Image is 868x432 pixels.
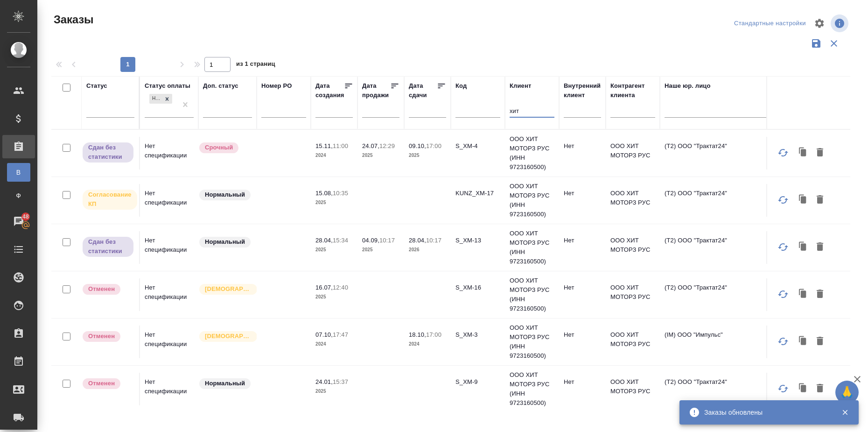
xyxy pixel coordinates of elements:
td: (Т2) ООО "Трактат24" [660,184,772,217]
div: Выставляется автоматически для первых 3 заказов нового контактного лица. Особое внимание [198,330,252,343]
p: S_XM-3 [455,330,500,340]
span: Ф [12,191,26,200]
td: (Т2) ООО "Трактат24" [660,278,772,311]
p: 2025 [315,198,353,207]
p: ООО ХИТ МОТОРЗ РУС [610,377,655,396]
p: Отменен [88,284,115,294]
p: 17:00 [426,142,441,149]
p: 15:34 [333,237,348,244]
p: Согласование КП [88,190,132,209]
a: 48 [2,210,35,233]
button: Удалить [812,380,828,397]
span: Заказы [51,12,93,27]
td: (Т2) ООО "Трактат24" [660,231,772,264]
td: Нет спецификации [140,231,198,264]
p: 07.10, [315,331,333,338]
div: Выставляет КМ после отмены со стороны клиента. Если уже после запуска – КМ пишет ПМу про отмену, ... [82,377,134,390]
td: Нет спецификации [140,326,198,358]
button: Клонировать [794,380,812,397]
td: Нет спецификации [140,184,198,217]
span: Настроить таблицу [808,12,831,35]
button: Удалить [812,238,828,256]
div: Заказы обновлены [704,408,827,417]
div: split button [732,16,808,31]
p: Отменен [88,379,115,388]
div: Дата сдачи [409,81,437,100]
p: ООО ХИТ МОТОРЗ РУС [610,283,655,302]
td: Нет спецификации [140,278,198,311]
p: Нет [564,236,601,245]
p: S_XM-16 [455,283,500,292]
p: 2025 [409,151,446,160]
button: Удалить [812,191,828,209]
p: ООО ХИТ МОТОРЗ РУС [610,236,655,255]
p: KUNZ_XM-17 [455,189,500,198]
p: ООО ХИТ МОТОРЗ РУС [610,189,655,207]
p: Нет [564,283,601,292]
div: Выставляет ПМ, когда заказ сдан КМу, но начисления еще не проведены [82,236,134,258]
button: Удалить [812,333,828,350]
p: 28.04, [409,237,426,244]
p: ООО ХИТ МОТОРЗ РУС (ИНН 9723160500) [510,182,554,219]
p: 2024 [315,151,353,160]
div: Статус по умолчанию для стандартных заказов [198,377,252,390]
div: Статус [86,81,107,91]
p: S_XM-9 [455,377,500,387]
p: Нет [564,330,601,340]
span: Посмотреть информацию [831,14,850,32]
p: Нормальный [205,237,245,247]
p: 10:35 [333,190,348,197]
p: 24.01, [315,378,333,385]
p: S_XM-13 [455,236,500,245]
p: Нет [564,142,601,151]
p: [DEMOGRAPHIC_DATA] [205,332,252,341]
p: Отменен [88,332,115,341]
p: 12:40 [333,284,348,291]
div: Наше юр. лицо [665,81,711,91]
p: 16.07, [315,284,333,291]
div: Внутренний клиент [564,81,601,100]
p: 2025 [315,387,353,396]
p: 2026 [409,245,446,255]
p: Нормальный [205,190,245,199]
button: Обновить [772,330,794,353]
p: 09.10, [409,142,426,149]
span: В [12,168,26,177]
p: 2025 [315,292,353,302]
button: Обновить [772,189,794,211]
p: S_XM-4 [455,142,500,151]
p: 2025 [362,245,399,255]
p: ООО ХИТ МОТОРЗ РУС (ИНН 9723160500) [510,229,554,266]
p: 2024 [315,340,353,349]
td: Нет спецификации [140,137,198,170]
p: 2025 [362,151,399,160]
p: ООО ХИТ МОТОРЗ РУС [610,330,655,349]
span: 🙏 [839,382,855,402]
button: Удалить [812,285,828,303]
p: 28.04, [315,237,333,244]
p: 10:17 [379,237,395,244]
button: Клонировать [794,238,812,256]
a: Ф [7,186,30,205]
p: 11:00 [333,142,348,149]
p: ООО ХИТ МОТОРЗ РУС (ИНН 9723160500) [510,323,554,361]
p: ООО ХИТ МОТОРЗ РУС (ИНН 9723160500) [510,276,554,313]
span: 48 [17,212,35,221]
div: Статус по умолчанию для стандартных заказов [198,236,252,248]
td: Нет спецификации [140,373,198,405]
button: Обновить [772,283,794,305]
div: Выставляется автоматически для первых 3 заказов нового контактного лица. Особое внимание [198,283,252,296]
p: 17:47 [333,331,348,338]
p: ООО ХИТ МОТОРЗ РУС [610,142,655,160]
p: 15.11, [315,142,333,149]
p: Нет [564,189,601,198]
button: Клонировать [794,144,812,162]
p: 18.10, [409,331,426,338]
div: Дата создания [315,81,344,100]
button: Обновить [772,236,794,258]
div: Выставляет КМ после отмены со стороны клиента. Если уже после запуска – КМ пишет ПМу про отмену, ... [82,330,134,343]
p: ООО ХИТ МОТОРЗ РУС (ИНН 9723160500) [510,370,554,408]
div: Контрагент клиента [610,81,655,100]
div: Выставляет ПМ, когда заказ сдан КМу, но начисления еще не проведены [82,142,134,163]
p: [DEMOGRAPHIC_DATA] [205,284,252,294]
